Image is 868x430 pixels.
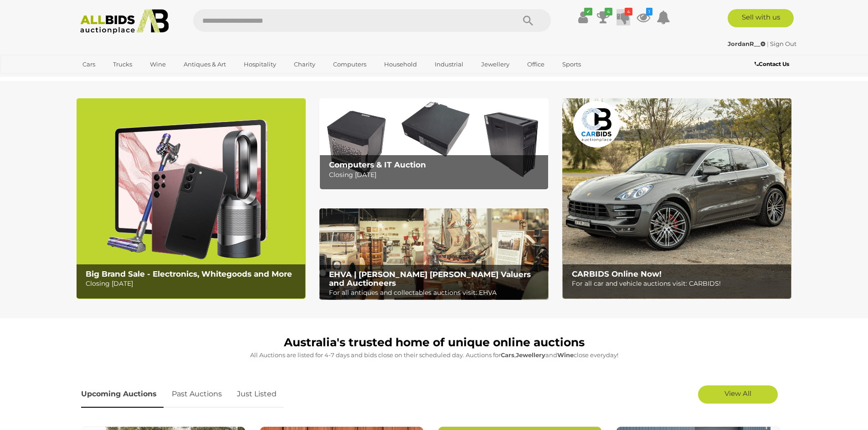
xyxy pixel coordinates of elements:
[75,9,174,34] img: Allbids.com.au
[319,98,549,190] a: Computers & IT Auction Computers & IT Auction Closing [DATE]
[327,57,372,72] a: Computers
[770,40,796,47] a: Sign Out
[107,57,138,72] a: Trucks
[230,381,283,408] a: Just Listed
[728,40,767,47] a: JordanR__
[288,57,321,72] a: Charity
[178,57,232,72] a: Antiques & Art
[728,9,794,27] a: Sell with us
[767,40,769,47] span: |
[165,381,229,408] a: Past Auctions
[378,57,423,72] a: Household
[637,9,650,25] a: 1
[81,336,787,349] h1: Australia's trusted home of unique online auctions
[77,98,306,299] img: Big Brand Sale - Electronics, Whitegoods and More
[596,9,610,25] a: 4
[572,269,662,278] b: CARBIDS Online Now!
[329,160,426,169] b: Computers & IT Auction
[86,269,292,278] b: Big Brand Sale - Electronics, Whitegoods and More
[562,98,791,299] img: CARBIDS Online Now!
[505,9,551,32] button: Search
[329,287,544,298] p: For all antiques and collectables auctions visit: EHVA
[238,57,282,72] a: Hospitality
[501,351,514,359] strong: Cars
[625,8,632,15] i: 4
[319,208,549,300] img: EHVA | Evans Hastings Valuers and Auctioneers
[572,278,786,289] p: For all car and vehicle auctions visit: CARBIDS!
[728,40,765,47] strong: JordanR__
[584,8,592,15] i: ✔
[724,389,751,398] span: View All
[698,385,778,404] a: View All
[576,9,590,25] a: ✔
[755,59,791,69] a: Contact Us
[475,57,515,72] a: Jewellery
[77,57,101,72] a: Cars
[557,351,574,359] strong: Wine
[755,61,789,67] b: Contact Us
[319,98,549,190] img: Computers & IT Auction
[429,57,469,72] a: Industrial
[77,72,153,87] a: [GEOGRAPHIC_DATA]
[616,9,630,25] a: 4
[329,270,531,288] b: EHVA | [PERSON_NAME] [PERSON_NAME] Valuers and Auctioneers
[516,351,545,359] strong: Jewellery
[605,8,612,15] i: 4
[319,208,549,300] a: EHVA | Evans Hastings Valuers and Auctioneers EHVA | [PERSON_NAME] [PERSON_NAME] Valuers and Auct...
[86,278,300,289] p: Closing [DATE]
[521,57,550,72] a: Office
[81,381,164,408] a: Upcoming Auctions
[329,169,544,181] p: Closing [DATE]
[144,57,172,72] a: Wine
[556,57,587,72] a: Sports
[562,98,791,299] a: CARBIDS Online Now! CARBIDS Online Now! For all car and vehicle auctions visit: CARBIDS!
[646,8,652,15] i: 1
[77,98,306,299] a: Big Brand Sale - Electronics, Whitegoods and More Big Brand Sale - Electronics, Whitegoods and Mo...
[81,350,787,360] p: All Auctions are listed for 4-7 days and bids close on their scheduled day. Auctions for , and cl...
